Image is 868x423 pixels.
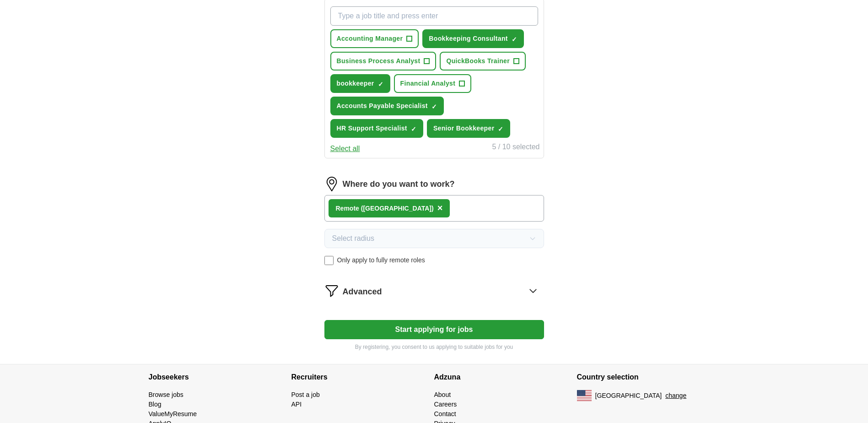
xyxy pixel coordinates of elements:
img: US flag [577,390,592,401]
span: [GEOGRAPHIC_DATA] [595,391,662,401]
span: Bookkeeping Consultant [429,34,508,43]
button: change [665,391,686,401]
input: Only apply to fully remote roles [324,256,334,265]
span: Accounting Manager [337,34,403,43]
span: ✓ [431,103,437,110]
span: ✓ [512,36,517,43]
label: Where do you want to work? [343,178,455,190]
button: Accounting Manager [330,29,419,48]
span: bookkeeper [337,79,374,88]
button: Bookkeeping Consultant✓ [422,29,524,48]
div: 5 / 10 selected [492,141,539,154]
span: ✓ [411,125,416,133]
button: Select radius [324,229,544,248]
span: QuickBooks Trainer [446,56,510,66]
span: Advanced [343,286,382,298]
a: Post a job [291,391,320,398]
a: Careers [434,401,457,408]
a: Blog [149,401,162,408]
button: Select all [330,143,360,154]
a: Contact [434,410,456,418]
span: ✓ [378,81,383,88]
button: bookkeeper✓ [330,74,390,93]
button: Start applying for jobs [324,320,544,339]
button: Business Process Analyst [330,52,437,70]
span: × [437,203,443,213]
span: Senior Bookkeeper [433,124,495,133]
input: Type a job title and press enter [330,6,538,26]
button: HR Support Specialist✓ [330,119,423,138]
p: By registering, you consent to us applying to suitable jobs for you [324,343,544,351]
button: QuickBooks Trainer [440,52,526,70]
button: Senior Bookkeeper✓ [427,119,511,138]
button: Financial Analyst [394,74,472,93]
h4: Country selection [577,364,720,390]
img: location.png [324,177,339,191]
span: Accounts Payable Specialist [337,101,428,111]
a: About [434,391,451,398]
button: × [437,201,443,215]
div: Remote ([GEOGRAPHIC_DATA]) [336,204,434,213]
a: Browse jobs [149,391,183,398]
span: Select radius [332,233,375,244]
button: Accounts Payable Specialist✓ [330,97,444,115]
a: API [291,401,302,408]
img: filter [324,283,339,298]
span: Financial Analyst [400,79,456,88]
a: ValueMyResume [149,410,197,418]
span: Only apply to fully remote roles [337,255,425,265]
span: ✓ [498,125,503,133]
span: HR Support Specialist [337,124,407,133]
span: Business Process Analyst [337,56,421,66]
